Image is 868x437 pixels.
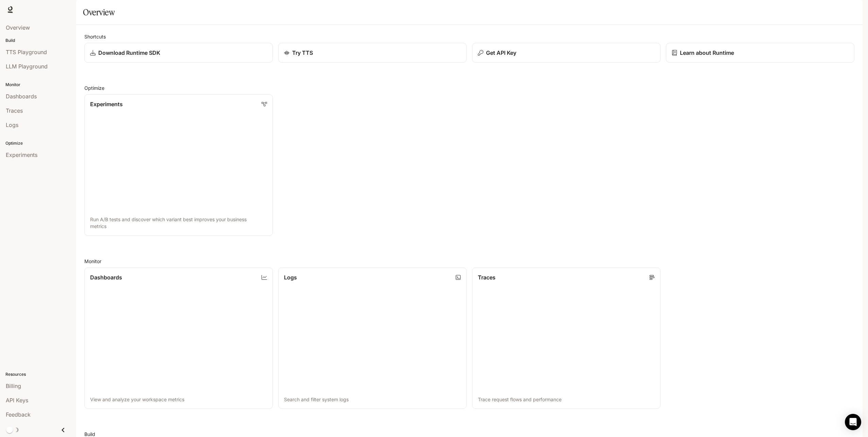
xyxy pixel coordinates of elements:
[292,49,313,57] p: Try TTS
[472,43,661,63] button: Get API Key
[680,49,734,57] p: Learn about Runtime
[84,268,273,409] a: DashboardsView and analyze your workspace metrics
[84,43,273,63] a: Download Runtime SDK
[84,258,854,265] h2: Monitor
[90,216,267,230] p: Run A/B tests and discover which variant best improves your business metrics
[278,43,467,63] a: Try TTS
[284,273,297,281] p: Logs
[83,5,115,19] h1: Overview
[84,33,854,40] h2: Shortcuts
[84,84,854,92] h2: Optimize
[284,396,461,403] p: Search and filter system logs
[478,396,655,403] p: Trace request flows and performance
[98,49,160,57] p: Download Runtime SDK
[84,94,273,236] a: ExperimentsRun A/B tests and discover which variant best improves your business metrics
[278,268,467,409] a: LogsSearch and filter system logs
[478,273,496,281] p: Traces
[472,268,661,409] a: TracesTrace request flows and performance
[90,396,267,403] p: View and analyze your workspace metrics
[90,273,122,281] p: Dashboards
[90,100,123,108] p: Experiments
[486,49,516,57] p: Get API Key
[666,43,854,63] a: Learn about Runtime
[845,414,861,430] div: Open Intercom Messenger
